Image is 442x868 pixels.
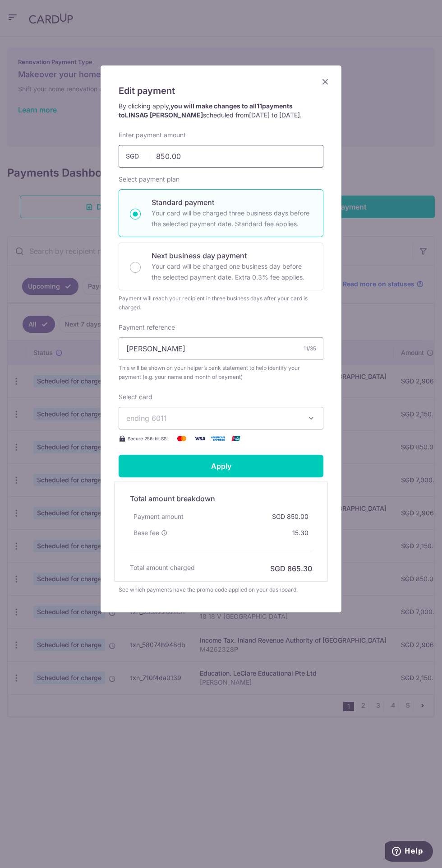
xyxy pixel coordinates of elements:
img: Visa [191,433,209,444]
label: Select payment plan [119,175,180,184]
label: Payment reference [119,323,175,332]
h6: SGD 865.30 [270,563,312,574]
div: 15.30 [289,525,312,541]
div: Payment will reach your recipient in three business days after your card is charged. [119,294,323,312]
button: ending 6011 [119,407,323,429]
span: ending 6011 [126,414,167,423]
p: By clicking apply, scheduled from . [119,102,323,120]
span: This will be shown on your helper’s bank statement to help identify your payment (e.g. your name ... [119,364,323,382]
p: Your card will be charged one business day before the selected payment date. Extra 0.3% fee applies. [152,261,312,283]
span: 11 [257,102,262,110]
input: 0.00 [119,145,323,168]
div: Payment amount [130,509,187,525]
img: Mastercard [173,433,191,444]
p: Standard payment [152,197,312,208]
div: 11/35 [304,344,316,353]
span: LINSAG [PERSON_NAME] [125,111,203,119]
strong: you will make changes to all payments to [119,102,293,119]
span: [DATE] to [DATE] [249,111,300,119]
div: See which payments have the promo code applied on your dashboard. [119,585,323,594]
p: Next business day payment [152,250,312,261]
div: SGD 850.00 [268,509,312,525]
img: American Express [209,433,227,444]
h5: Total amount breakdown [130,493,312,504]
h5: Edit payment [119,84,323,98]
h6: Total amount charged [130,563,195,572]
label: Select card [119,392,152,401]
span: Secure 256-bit SSL [128,435,169,442]
input: Apply [119,455,323,477]
iframe: Opens a widget where you can find more information [385,841,433,863]
label: Enter payment amount [119,131,186,140]
button: Close [320,76,331,87]
p: Your card will be charged three business days before the selected payment date. Standard fee appl... [152,208,312,229]
img: UnionPay [227,433,245,444]
span: Base fee [134,528,159,537]
span: SGD [126,152,149,161]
